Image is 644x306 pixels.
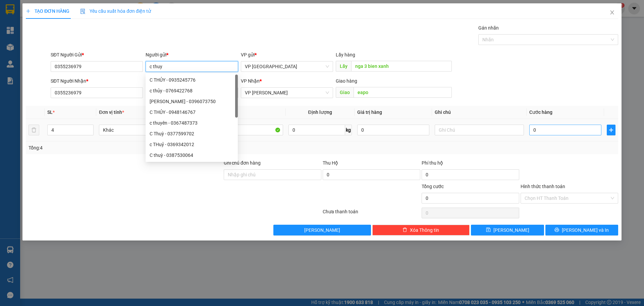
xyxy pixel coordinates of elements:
span: Thu Hộ [323,160,338,166]
div: [PERSON_NAME] - 0396073750 [150,98,234,105]
div: c thuyên - 0367487373 [150,119,234,127]
span: VP Nhận [241,78,260,84]
span: save [486,227,491,233]
span: Đơn vị tính [99,110,124,115]
button: plus [607,125,615,135]
div: SĐT Người Nhận [51,77,143,85]
div: Phí thu hộ [422,159,519,169]
div: C thuỳ - 0387530064 [150,151,234,159]
span: Lấy [336,61,351,72]
div: Người gửi [146,51,238,58]
span: Định lượng [308,110,332,115]
div: C THỦY - 0948146767 [150,108,234,116]
input: VD: Bàn, Ghế [194,125,283,135]
div: ngọc thúy - 0396073750 [146,96,238,107]
input: Ghi Chú [435,125,524,135]
div: C Thuỳ - 0377599702 [146,128,238,139]
button: save[PERSON_NAME] [471,225,544,235]
span: Giao hàng [336,78,357,84]
input: Ghi chú đơn hàng [224,169,321,180]
span: TẠO ĐƠN HÀNG [26,8,69,14]
input: 0 [357,125,429,135]
span: [PERSON_NAME] và In [562,226,609,234]
th: Ghi chú [432,106,527,119]
span: Tổng cước [422,184,444,189]
div: Tổng: 4 [29,144,249,151]
span: Giao [336,87,354,98]
div: c thủy - 0769422768 [146,85,238,96]
button: deleteXóa Thông tin [372,225,470,235]
button: [PERSON_NAME] [273,225,371,235]
label: Ghi chú đơn hàng [224,160,261,166]
label: Hình thức thanh toán [521,184,565,189]
div: c thuyên - 0367487373 [146,118,238,128]
span: plus [607,127,615,133]
span: close [609,10,615,15]
span: Cước hàng [529,110,552,115]
div: VP gửi [241,51,333,58]
div: C THỦY - 0948146767 [146,107,238,118]
div: SĐT Người Gửi [51,51,143,58]
span: plus [26,9,31,13]
span: VP Nam Dong [245,88,329,98]
div: c thủy - 0769422768 [150,87,234,94]
input: Dọc đường [354,87,452,98]
div: C thuỳ - 0387530064 [146,150,238,161]
span: kg [345,125,352,135]
button: printer[PERSON_NAME] và In [545,225,618,235]
input: Dọc đường [351,61,452,72]
div: Chưa thanh toán [322,208,421,220]
button: delete [29,125,39,135]
span: VP Sài Gòn [245,61,329,72]
span: [PERSON_NAME] [493,226,529,234]
label: Gán nhãn [478,25,499,31]
span: delete [402,227,407,233]
div: c THuỷ - 0369342012 [150,141,234,148]
span: printer [554,227,559,233]
span: SL [47,110,53,115]
span: Yêu cầu xuất hóa đơn điện tử [80,8,151,14]
span: Xóa Thông tin [410,226,439,234]
div: C Thuỳ - 0377599702 [150,130,234,137]
button: Close [603,3,622,22]
div: c THuỷ - 0369342012 [146,139,238,150]
span: Giá trị hàng [357,110,382,115]
img: icon [80,9,86,14]
span: Khác [103,125,184,135]
div: C THỦY - 0935245776 [150,76,234,84]
span: Lấy hàng [336,52,355,57]
div: C THỦY - 0935245776 [146,75,238,85]
span: [PERSON_NAME] [304,226,340,234]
